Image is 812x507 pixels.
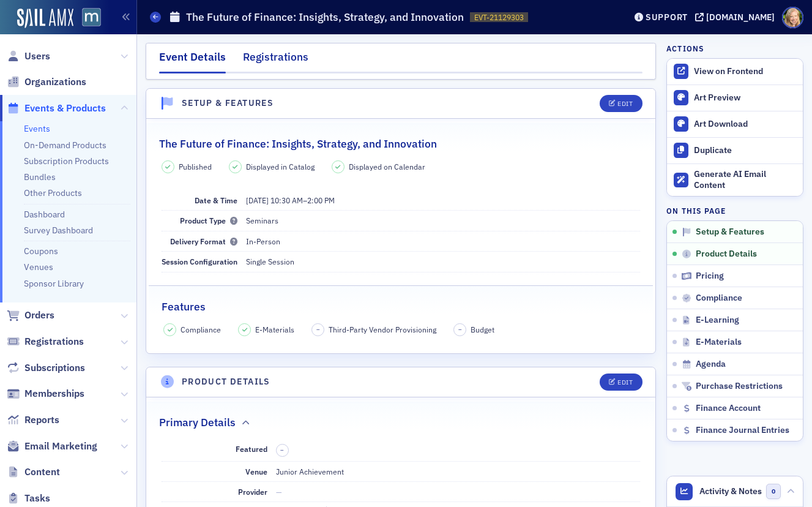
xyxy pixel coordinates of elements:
[617,100,633,107] div: Edit
[24,209,65,220] a: Dashboard
[182,97,274,110] h4: Setup & Features
[458,325,462,334] span: –
[73,8,101,29] a: View Homepage
[238,487,267,497] span: Provider
[666,43,704,54] h4: Actions
[246,236,280,246] span: In-Person
[181,324,221,335] span: Compliance
[24,102,106,115] span: Events & Products
[667,59,803,85] a: View on Frontend
[82,8,101,27] img: SailAMX
[280,446,284,454] span: –
[694,92,797,103] div: Art Preview
[17,9,73,28] img: SailAMX
[24,140,106,151] a: On-Demand Products
[182,375,270,388] h4: Product Details
[24,50,50,63] span: Users
[24,246,58,257] a: Coupons
[696,403,761,414] span: Finance Account
[159,136,437,152] h2: The Future of Finance: Insights, Strategy, and Innovation
[694,66,797,77] div: View on Frontend
[696,227,764,238] span: Setup & Features
[694,119,797,130] div: Art Download
[766,484,781,499] span: 0
[24,465,60,479] span: Content
[706,12,775,23] div: [DOMAIN_NAME]
[236,444,267,454] span: Featured
[696,337,742,348] span: E-Materials
[307,195,335,205] time: 2:00 PM
[24,335,84,348] span: Registrations
[24,361,85,375] span: Subscriptions
[24,413,59,427] span: Reports
[667,163,803,197] button: Generate AI Email Content
[255,324,294,335] span: E-Materials
[24,261,53,272] a: Venues
[24,187,82,198] a: Other Products
[24,225,93,236] a: Survey Dashboard
[24,387,84,400] span: Memberships
[329,324,436,335] span: Third-Party Vendor Provisioning
[186,10,464,24] h1: The Future of Finance: Insights, Strategy, and Innovation
[246,195,335,205] span: –
[696,293,742,304] span: Compliance
[159,415,236,430] h2: Primary Details
[180,216,237,225] span: Product Type
[696,359,726,370] span: Agenda
[7,361,85,375] a: Subscriptions
[159,49,226,73] div: Event Details
[696,249,757,260] span: Product Details
[699,485,762,498] span: Activity & Notes
[7,465,60,479] a: Content
[246,161,315,172] span: Displayed in Catalog
[7,387,84,400] a: Memberships
[7,492,50,505] a: Tasks
[474,12,524,23] span: EVT-21129303
[646,12,688,23] div: Support
[696,315,739,326] span: E-Learning
[696,271,724,282] span: Pricing
[7,75,86,89] a: Organizations
[694,145,797,156] div: Duplicate
[24,171,56,182] a: Bundles
[24,75,86,89] span: Organizations
[246,195,269,205] span: [DATE]
[7,335,84,348] a: Registrations
[24,309,54,322] span: Orders
[667,111,803,137] a: Art Download
[696,425,789,436] span: Finance Journal Entries
[471,324,494,335] span: Budget
[246,257,294,266] span: Single Session
[7,102,106,115] a: Events & Products
[179,161,212,172] span: Published
[24,492,50,505] span: Tasks
[7,309,54,322] a: Orders
[24,156,109,167] a: Subscription Products
[694,169,797,190] div: Generate AI Email Content
[246,216,278,225] span: Seminars
[243,49,308,72] div: Registrations
[600,374,642,391] button: Edit
[24,278,84,289] a: Sponsor Library
[695,13,779,21] button: [DOMAIN_NAME]
[667,137,803,163] button: Duplicate
[7,50,50,63] a: Users
[270,195,303,205] time: 10:30 AM
[195,195,237,205] span: Date & Time
[666,205,803,216] h4: On this page
[7,413,59,427] a: Reports
[276,467,344,476] span: Junior Achievement
[600,95,642,112] button: Edit
[276,487,282,497] span: —
[667,85,803,111] a: Art Preview
[7,440,97,453] a: Email Marketing
[162,257,237,266] span: Session Configuration
[349,161,425,172] span: Displayed on Calendar
[617,379,633,386] div: Edit
[24,440,97,453] span: Email Marketing
[170,236,237,246] span: Delivery Format
[162,299,206,315] h2: Features
[316,325,320,334] span: –
[782,7,803,28] span: Profile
